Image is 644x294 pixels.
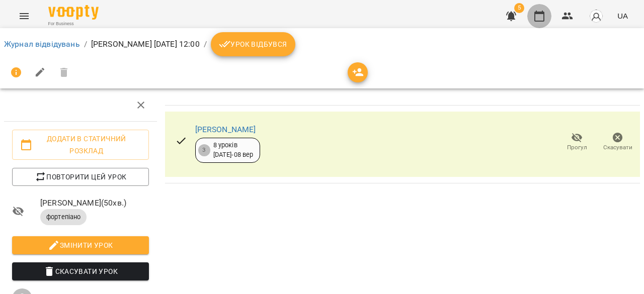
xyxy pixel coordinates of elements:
span: Змінити урок [20,239,141,251]
a: [PERSON_NAME] [195,125,256,134]
button: Скасувати [597,128,638,156]
span: Повторити цей урок [20,171,141,183]
span: Додати в статичний розклад [20,133,141,157]
button: Урок відбувся [211,32,295,56]
a: Журнал відвідувань [4,39,80,49]
button: UA [613,7,632,25]
span: Прогул [567,143,587,152]
button: Скасувати Урок [12,262,149,280]
li: / [84,38,87,50]
nav: breadcrumb [4,32,640,56]
div: 3 [198,144,210,156]
button: Додати в статичний розклад [12,130,149,160]
span: 5 [514,3,524,13]
button: Повторити цей урок [12,168,149,186]
img: avatar_s.png [589,9,603,23]
span: [PERSON_NAME] ( 50 хв. ) [40,197,149,209]
span: Скасувати [603,143,632,152]
span: UA [617,11,628,21]
p: [PERSON_NAME] [DATE] 12:00 [91,38,200,50]
img: Voopty Logo [48,5,99,20]
div: 8 уроків [DATE] - 08 вер [213,141,254,159]
li: / [204,38,207,50]
button: Змінити урок [12,236,149,254]
button: Прогул [556,128,597,156]
span: фортепіано [40,213,87,222]
span: Урок відбувся [219,38,287,50]
button: Menu [12,4,36,28]
span: Скасувати Урок [20,265,141,277]
span: For Business [48,21,99,27]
